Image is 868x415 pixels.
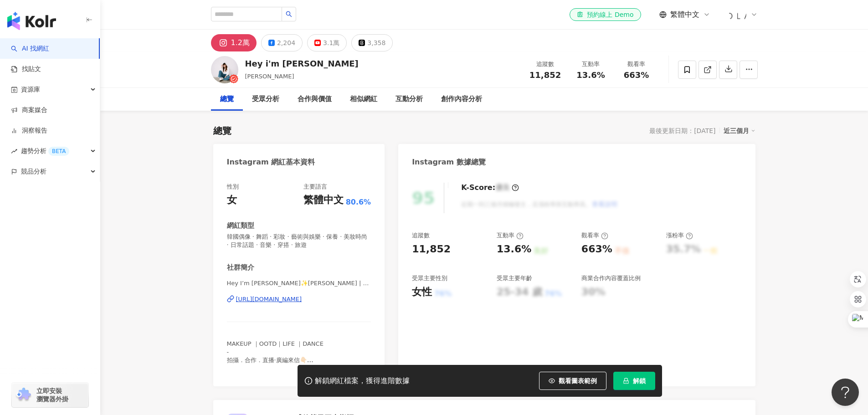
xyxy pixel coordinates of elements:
[724,125,755,137] div: 近三個月
[619,60,654,69] div: 觀看率
[539,372,606,390] button: 觀看圖表範例
[11,65,41,74] a: 找貼文
[412,242,451,256] div: 11,852
[570,8,641,21] a: 預約線上 Demo
[12,383,88,407] a: chrome extension立即安裝 瀏覽器外掛
[227,157,315,167] div: Instagram 網紅基本資料
[303,183,327,191] div: 主要語言
[581,231,608,240] div: 觀看率
[307,34,347,51] button: 3.1萬
[350,94,377,105] div: 相似網紅
[11,126,47,135] a: 洞察報告
[236,295,302,303] div: [URL][DOMAIN_NAME]
[21,79,40,100] span: 資源庫
[315,376,410,386] div: 解鎖網紅檔案，獲得進階數據
[261,34,303,51] button: 2,204
[7,12,56,30] img: logo
[412,157,486,167] div: Instagram 數據總覽
[576,71,605,80] span: 13.6%
[227,279,371,287] span: Hey I’m [PERSON_NAME]✨[PERSON_NAME] | alicehsu_o
[21,141,69,161] span: 趨勢分析
[286,11,292,17] span: search
[245,58,359,69] div: Hey i'm [PERSON_NAME]
[574,60,608,69] div: 互動率
[412,274,447,282] div: 受眾主要性別
[303,193,344,207] div: 繁體中文
[323,36,339,49] div: 3.1萬
[613,372,655,390] button: 解鎖
[227,263,254,272] div: 社群簡介
[211,34,257,51] button: 1.2萬
[346,197,371,207] span: 80.6%
[245,73,294,80] span: [PERSON_NAME]
[666,231,693,240] div: 漲粉率
[298,94,332,105] div: 合作與價值
[441,94,482,105] div: 創作內容分析
[227,340,366,405] span: MAKEUP ｜OOTD｜LIFE ｜DANCE - 拍攝．合作．直播·廣編來信👇🏻 📩[EMAIL_ADDRESS][DOMAIN_NAME] 📹YouTube：Hey l’m [PERSON...
[633,377,646,384] span: 解鎖
[227,221,254,231] div: 網紅類型
[213,124,231,137] div: 總覽
[395,94,423,105] div: 互動分析
[529,70,561,80] span: 11,852
[649,127,715,134] div: 最後更新日期：[DATE]
[497,274,532,282] div: 受眾主要年齡
[11,106,47,115] a: 商案媒合
[48,147,69,156] div: BETA
[36,387,68,403] span: 立即安裝 瀏覽器外掛
[528,60,563,69] div: 追蹤數
[11,148,17,154] span: rise
[729,6,746,23] img: %E5%8F%AF%E5%8F%AF%E8%98%AD%E5%8D%A1LOGO%E7%84%A1R%E7%99%BD%E9%82%8A.png
[623,378,629,384] span: lock
[412,285,432,299] div: 女性
[461,183,519,193] div: K-Score :
[497,231,524,240] div: 互動率
[231,36,250,49] div: 1.2萬
[581,274,641,282] div: 商業合作內容覆蓋比例
[412,231,430,240] div: 追蹤數
[559,377,597,384] span: 觀看圖表範例
[670,10,699,20] span: 繁體中文
[497,242,531,256] div: 13.6%
[220,94,234,105] div: 總覽
[15,388,32,402] img: chrome extension
[577,10,633,19] div: 預約線上 Demo
[11,44,49,53] a: searchAI 找網紅
[227,295,371,303] a: [URL][DOMAIN_NAME]
[227,183,239,191] div: 性別
[21,161,46,182] span: 競品分析
[367,36,385,49] div: 3,358
[581,242,612,256] div: 663%
[227,233,371,249] span: 韓國偶像 · 舞蹈 · 彩妝 · 藝術與娛樂 · 保養 · 美妝時尚 · 日常話題 · 音樂 · 穿搭 · 旅遊
[624,71,649,80] span: 663%
[252,94,279,105] div: 受眾分析
[277,36,295,49] div: 2,204
[227,193,237,207] div: 女
[351,34,393,51] button: 3,358
[211,56,238,83] img: KOL Avatar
